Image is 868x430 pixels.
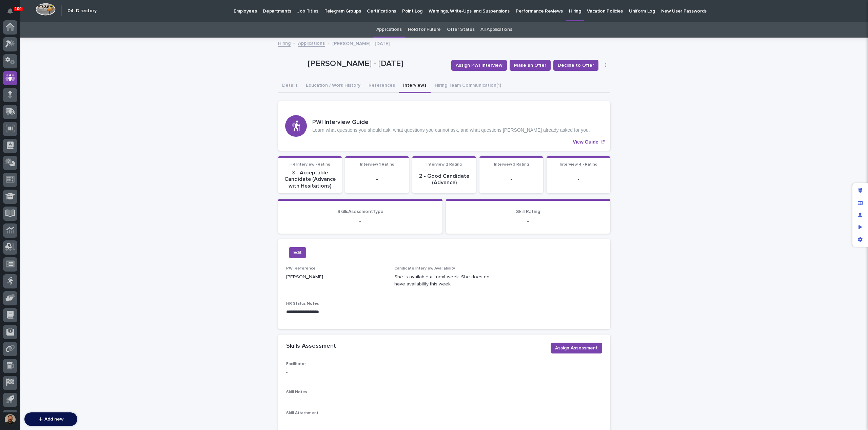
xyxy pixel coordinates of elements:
h2: 04. Directory [67,8,97,14]
span: Interview 2 Rating [427,163,462,167]
span: Interview 4 - Rating [560,163,597,167]
a: Hiring [278,39,291,47]
span: Skill Notes [286,390,307,394]
span: Candidate Interview Availability [394,266,455,271]
p: - [286,217,434,225]
p: [PERSON_NAME] - [DATE] [308,59,446,69]
a: View Guide [278,101,610,151]
span: Interview 1 Rating [360,163,394,167]
p: - [454,217,602,225]
button: Add new [24,412,77,426]
p: 2 - Good Candidate (Advance) [416,173,472,186]
button: Notifications [3,4,17,18]
div: Notifications100 [8,8,17,19]
div: Edit layout [854,185,866,197]
a: Hold for Future [408,22,441,38]
button: Hiring Team Communication (1) [431,79,505,93]
div: Manage fields and data [854,197,866,209]
button: Assign PWI Interview [451,60,507,71]
p: - [286,418,386,426]
a: All Applications [480,22,512,38]
span: Assign PWI Interview [456,62,502,69]
p: - [484,176,539,182]
div: App settings [854,233,866,245]
button: Edit [289,247,306,258]
button: Education / Work History [302,79,364,93]
button: Interviews [399,79,431,93]
a: Applications [298,39,325,47]
p: - [286,369,386,376]
p: - [349,176,405,182]
h3: PWI Interview Guide [312,119,590,126]
span: Decline to Offer [558,62,594,69]
div: Preview as [854,221,866,233]
button: Make an Offer [510,60,551,71]
div: Manage users [854,209,866,221]
span: HR Interview - Rating [290,163,330,167]
span: Skill Rating [516,209,540,214]
button: users-avatar [3,412,17,427]
span: Edit [293,249,302,256]
span: Make an Offer [514,62,546,69]
p: Learn what questions you should ask, what questions you cannot ask, and what questions [PERSON_NA... [312,127,590,133]
button: Assign Assessment [551,343,602,353]
p: 3 - Acceptable Candidate (Advance with Hesitations) [282,170,338,189]
img: Workspace Logo [36,3,56,16]
p: - [551,176,606,182]
p: View Guide [573,139,598,145]
span: Assign Assessment [555,345,598,351]
button: References [364,79,399,93]
span: Skill Attachment [286,411,318,415]
button: Details [278,79,302,93]
h2: Skills Assessment [286,343,336,350]
a: Applications [376,22,402,38]
span: SkillsAsessmentType [337,209,383,214]
button: Decline to Offer [553,60,598,71]
p: [PERSON_NAME] - [DATE] [332,39,390,47]
span: Interview 3 Rating [494,163,529,167]
a: Offer Status [447,22,474,38]
span: HR Status Notes [286,302,319,306]
span: Facilitator [286,362,306,366]
p: She is available all next week. She does not have availability this week. [394,274,494,288]
p: [PERSON_NAME] [286,274,386,281]
p: 100 [15,6,22,11]
span: PWI Reference [286,266,316,271]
